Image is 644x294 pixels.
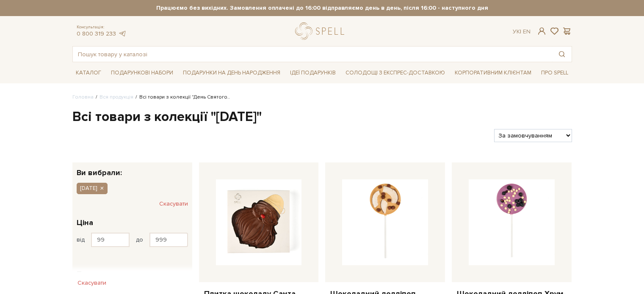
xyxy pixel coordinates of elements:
[180,66,284,80] a: Подарунки на День народження
[80,184,97,192] span: [DATE]
[108,66,177,80] a: Подарункові набори
[538,66,572,80] a: Про Spell
[149,233,188,247] input: Ціна
[520,28,521,35] span: |
[342,66,448,80] a: Солодощі з експрес-доставкою
[77,217,93,228] span: Ціна
[72,162,192,176] div: Ви вибрали:
[295,22,348,40] a: logo
[72,66,105,80] a: Каталог
[72,4,572,12] strong: Працюємо без вихідних. Замовлення оплачені до 16:00 відправляємо день в день, після 16:00 - насту...
[77,236,85,244] span: від
[72,94,94,100] a: Головна
[133,93,230,101] li: Всі товари з колекції "День Святого..
[100,94,133,100] a: Вся продукція
[77,25,127,30] span: Консультація:
[77,268,119,280] span: Тип товару
[77,30,116,37] a: 0 800 319 233
[91,233,130,247] input: Ціна
[451,66,535,80] a: Корпоративним клієнтам
[77,183,108,194] button: [DATE]
[118,30,127,37] a: telegram
[513,28,531,36] div: Ук
[73,47,552,62] input: Пошук товару у каталозі
[72,108,572,126] h1: Всі товари з колекції "[DATE]"
[136,236,143,244] span: до
[159,197,188,211] button: Скасувати
[552,47,572,62] button: Пошук товару у каталозі
[287,66,339,80] a: Ідеї подарунків
[523,28,531,35] a: En
[72,276,111,290] button: Скасувати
